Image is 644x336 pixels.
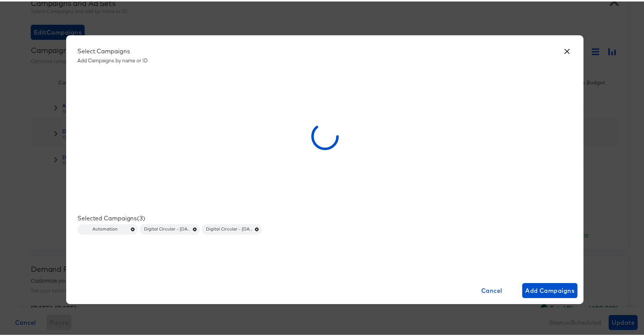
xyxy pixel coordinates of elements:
[202,225,262,231] span: Digital Circular - [DATE]
[561,41,574,55] button: ×
[88,225,127,231] span: Automation
[139,225,200,231] span: Digital Circular - [DATE]
[467,284,516,294] span: Cancel
[77,46,572,63] div: Add Campaigns by name or ID
[525,284,574,294] span: Add Campaigns
[464,282,519,297] button: Cancel
[77,46,572,53] div: Select Campaigns
[522,282,577,297] button: Add Campaigns
[77,213,572,220] div: Selected Campaigns ( 3 )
